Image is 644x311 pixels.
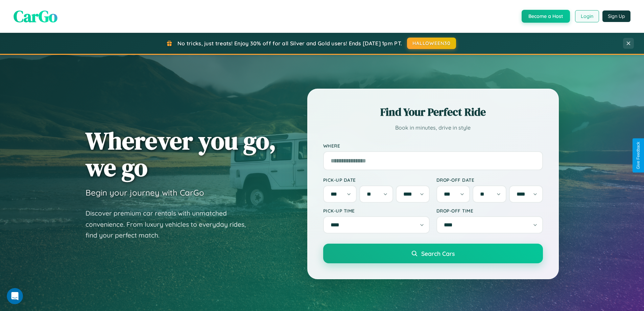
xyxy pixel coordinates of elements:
[86,127,276,181] h1: Wherever you go, we go
[436,208,543,214] label: Drop-off Time
[602,10,630,22] button: Sign Up
[86,187,204,198] h3: Begin your journey with CarGo
[421,250,455,257] span: Search Cars
[575,10,599,22] button: Login
[7,288,23,304] iframe: Intercom live chat
[323,208,430,214] label: Pick-up Time
[323,143,543,149] label: Where
[636,142,641,169] div: Give Feedback
[177,40,402,47] span: No tricks, just treats! Enjoy 30% off for all Silver and Gold users! Ends [DATE] 1pm PT.
[323,105,543,119] h2: Find Your Perfect Ride
[323,177,430,183] label: Pick-up Date
[323,123,543,133] p: Book in minutes, drive in style
[522,10,570,23] button: Become a Host
[436,177,543,183] label: Drop-off Date
[14,5,57,27] span: CarGo
[323,244,543,263] button: Search Cars
[86,208,255,241] p: Discover premium car rentals with unmatched convenience. From luxury vehicles to everyday rides, ...
[407,38,456,49] button: HALLOWEEN30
